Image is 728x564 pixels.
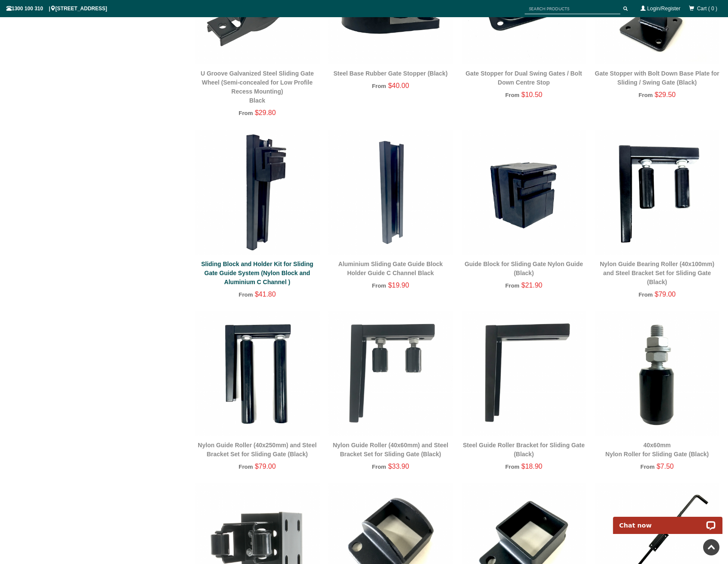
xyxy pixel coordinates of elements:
img: Steel Guide Roller Bracket for Sliding Gate (Black) - Gate Warehouse [462,311,586,436]
span: $29.50 [655,91,676,98]
span: 1300 100 310 | [STREET_ADDRESS] [6,6,107,12]
input: SEARCH PRODUCTS [525,3,620,14]
span: Cart ( 0 ) [697,6,717,12]
a: Nylon Guide Roller (40x250mm) and Steel Bracket Set for Sliding Gate (Black) [198,442,317,458]
span: $10.50 [521,91,542,98]
span: $29.80 [255,109,276,116]
span: From [640,464,655,470]
img: Nylon Guide Roller (40x250mm) and Steel Bracket Set for Sliding Gate (Black) - Gate Warehouse [195,311,320,436]
a: Login/Register [647,6,680,12]
a: Gate Stopper with Bolt Down Base Plate for Sliding / Swing Gate (Black) [595,70,719,86]
span: From [372,464,386,470]
img: Guide Block for Sliding Gate Nylon Guide (Black) - Gate Warehouse [462,130,586,255]
span: From [372,83,386,89]
a: Gate Stopper for Dual Swing Gates / Bolt Down Centre Stop [465,70,582,86]
span: From [239,110,253,116]
span: $40.00 [388,82,409,89]
span: From [239,464,253,470]
span: From [372,282,386,289]
img: Nylon Guide Roller (40x60mm) and Steel Bracket Set for Sliding Gate (Black) - Gate Warehouse [328,311,453,436]
img: Aluminium Sliding Gate Guide Block Holder Guide C Channel Black - Gate Warehouse [328,130,453,255]
a: 40x60mmNylon Roller for Sliding Gate (Black) [605,442,709,458]
span: $19.90 [388,282,409,289]
img: Nylon Guide Bearing Roller (40x100mm) and Steel Bracket Set for Sliding Gate (Black) - Gate Wareh... [595,130,719,255]
iframe: LiveChat chat widget [607,507,728,534]
span: From [638,291,652,298]
span: $18.90 [521,463,542,470]
span: $41.80 [255,291,276,298]
span: $79.00 [655,291,676,298]
a: Aluminium Sliding Gate Guide Block Holder Guide C Channel Black [338,261,443,276]
a: Nylon Guide Bearing Roller (40x100mm) and Steel Bracket Set for Sliding Gate (Black) [600,261,714,285]
span: $33.90 [388,463,409,470]
a: U Groove Galvanized Steel Sliding Gate Wheel (Semi-concealed for Low Profile Recess Mounting)Black [201,70,314,104]
span: $7.50 [656,463,674,470]
a: Sliding Block and Holder Kit for Sliding Gate Guide System (Nylon Block and Aluminium C Channel ) [201,261,313,285]
span: $79.00 [255,463,276,470]
a: Guide Block for Sliding Gate Nylon Guide (Black) [465,261,583,276]
a: Steel Base Rubber Gate Stopper (Black) [333,70,447,77]
img: 40x60mm - Nylon Roller for Sliding Gate (Black) - Gate Warehouse [595,311,719,436]
a: Nylon Guide Roller (40x60mm) and Steel Bracket Set for Sliding Gate (Black) [333,442,448,458]
span: From [505,464,520,470]
a: Steel Guide Roller Bracket for Sliding Gate (Black) [463,442,585,458]
span: From [239,291,253,298]
span: $21.90 [521,282,542,289]
span: From [505,282,520,289]
span: From [638,92,652,98]
img: Sliding Block and Holder Kit for Sliding Gate Guide System (Nylon Block and Aluminium C Channel )... [195,130,320,255]
span: From [505,92,520,98]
